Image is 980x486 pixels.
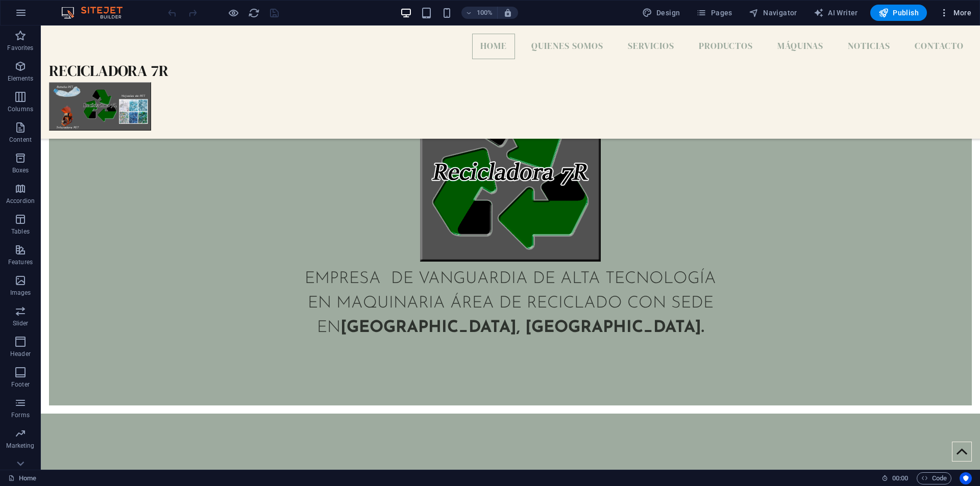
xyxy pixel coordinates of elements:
[638,5,684,21] button: Design
[6,442,34,450] p: Marketing
[461,7,498,19] button: 100%
[638,5,684,21] div: Design (Ctrl+Alt+Y)
[248,7,260,19] button: reload
[227,7,239,19] button: Click here to leave preview mode and continue editing
[921,472,947,484] span: Code
[917,472,951,484] button: Code
[248,7,260,19] i: Reload page
[892,472,908,484] span: 00 00
[9,136,32,144] p: Content
[935,5,975,21] button: More
[960,472,972,484] button: Usercentrics
[749,8,797,18] span: Navigator
[13,319,29,327] p: Slider
[8,74,34,83] p: Elements
[503,8,512,17] i: On resize automatically adjust zoom level to fit chosen device.
[261,54,678,315] a: Empresa de vanguardia de alta tecnología en maquinaria área de reciclado con sede en[GEOGRAPHIC_D...
[696,8,732,18] span: Pages
[8,258,33,266] p: Features
[814,8,858,18] span: AI Writer
[6,197,35,205] p: Accordion
[899,474,901,482] span: :
[8,105,33,113] p: Columns
[8,472,36,484] a: Click to cancel selection. Double-click to open Pages
[878,8,919,18] span: Publish
[477,7,493,19] h6: 100%
[642,8,680,18] span: Design
[10,350,31,358] p: Header
[11,411,30,419] p: Forms
[692,5,736,21] button: Pages
[7,44,33,52] p: Favorites
[881,472,909,484] h6: Session time
[59,7,135,19] img: Editor Logo
[12,166,29,174] p: Boxes
[10,289,31,297] p: Images
[810,5,862,21] button: AI Writer
[11,227,30,236] p: Tables
[745,5,801,21] button: Navigator
[939,8,971,18] span: More
[11,380,30,389] p: Footer
[870,5,927,21] button: Publish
